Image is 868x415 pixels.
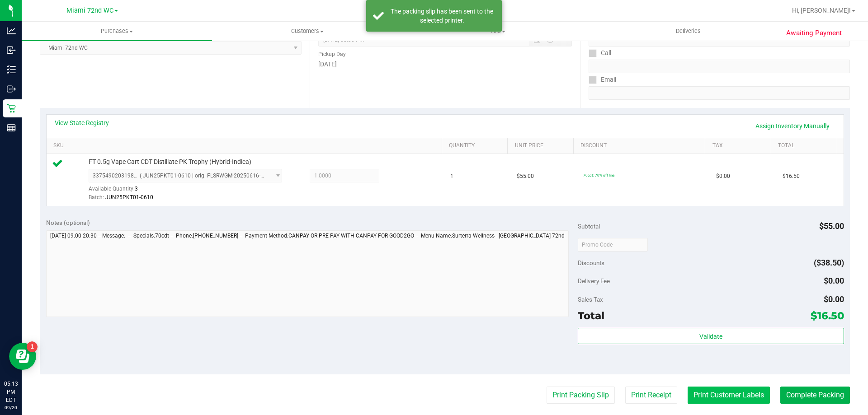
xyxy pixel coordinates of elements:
span: $55.00 [517,172,534,181]
span: Awaiting Payment [786,28,842,38]
label: Pickup Day [318,50,346,58]
inline-svg: Inbound [7,46,16,55]
a: Discount [580,142,702,149]
span: Deliveries [664,27,713,35]
inline-svg: Inventory [7,65,16,74]
button: Validate [578,328,844,344]
span: Customers [212,27,402,35]
a: Deliveries [593,22,783,41]
a: Total [778,142,833,149]
label: Email [589,73,616,86]
input: Promo Code [578,238,648,252]
a: SKU [53,142,438,149]
span: 70cdt: 70% off line [583,173,614,177]
a: Unit Price [515,142,570,149]
span: 3 [135,186,138,192]
span: ($38.50) [814,258,844,267]
span: Delivery Fee [578,277,610,284]
button: Print Packing Slip [547,387,615,404]
span: $16.50 [783,172,800,181]
span: Discounts [578,255,604,271]
a: Purchases [22,22,212,41]
iframe: Resource center [9,343,36,370]
span: 1 [450,172,453,181]
span: Hi, [PERSON_NAME]! [792,7,851,14]
inline-svg: Retail [7,104,16,113]
a: Assign Inventory Manually [750,118,835,134]
span: JUN25PKT01-0610 [105,194,153,201]
span: Subtotal [578,223,600,230]
span: Notes (optional) [46,219,90,226]
span: $0.00 [824,294,844,304]
span: Purchases [22,27,212,35]
span: $0.00 [824,276,844,285]
inline-svg: Reports [7,123,16,132]
div: The packing slip has been sent to the selected printer. [389,7,495,25]
span: Validate [699,333,722,340]
span: $16.50 [811,309,844,322]
iframe: Resource center unread badge [27,341,38,352]
a: Tax [712,142,768,149]
a: Customers [212,22,402,41]
a: View State Registry [55,118,109,127]
div: [DATE] [318,60,571,69]
span: $55.00 [819,221,844,231]
a: Quantity [449,142,504,149]
button: Print Customer Labels [688,387,770,404]
button: Print Receipt [625,387,677,404]
span: FT 0.5g Vape Cart CDT Distillate PK Trophy (Hybrid-Indica) [89,158,251,166]
label: Call [589,47,611,60]
p: 05:13 PM EDT [4,380,18,404]
inline-svg: Analytics [7,26,16,35]
p: 09/20 [4,404,18,411]
button: Complete Packing [780,387,850,404]
span: Sales Tax [578,296,603,303]
inline-svg: Outbound [7,84,16,93]
input: Format: (999) 999-9999 [589,60,850,73]
span: $0.00 [716,172,730,181]
span: Total [578,309,604,322]
div: Available Quantity: [89,182,292,200]
span: Batch: [89,194,104,201]
span: Miami 72nd WC [66,7,113,14]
